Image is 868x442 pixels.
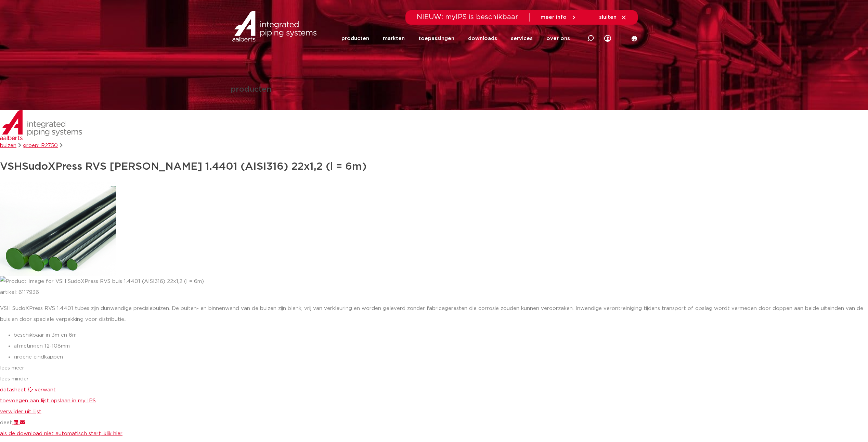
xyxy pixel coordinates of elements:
li: beschikbaar in 3m en 6m [14,330,868,341]
a: sluiten [599,14,627,21]
a: meer info [541,14,577,21]
a: producten [341,25,369,52]
span: meer info [541,15,567,20]
span: opslaan in my IPS [51,398,96,403]
a: groep: R2750 [23,143,58,148]
div: my IPS [604,31,611,46]
a: over ons [546,25,570,52]
a: verwant [35,387,56,392]
a: downloads [468,25,497,52]
a: services [511,25,533,52]
li: afmetingen 12-108mm [14,341,868,352]
li: groene eindkappen [14,352,868,363]
a: markten [383,25,405,52]
h1: producten [231,86,271,94]
span: NIEUW: myIPS is beschikbaar [417,14,518,21]
a: toepassingen [418,25,454,52]
span: sluiten [599,15,617,20]
nav: Menu [341,25,570,52]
